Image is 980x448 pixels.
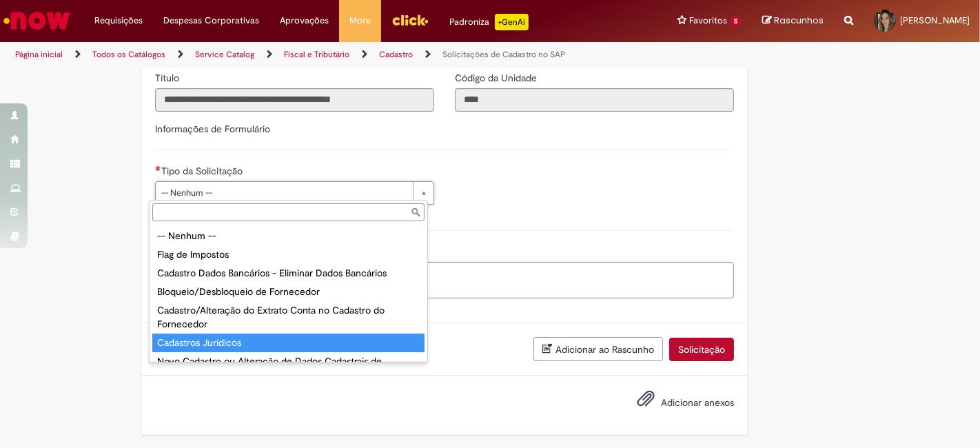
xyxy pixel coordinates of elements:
ul: Tipo da Solicitação [150,224,427,362]
div: Flag de Impostos [152,245,425,264]
div: Novo Cadastro ou Alteração de Dados Cadastrais de Funcionário [152,352,425,385]
div: Bloqueio/Desbloqueio de Fornecedor [152,283,425,301]
div: Cadastro/Alteração do Extrato Conta no Cadastro do Fornecedor [152,301,425,334]
div: -- Nenhum -- [152,227,425,245]
div: Cadastros Jurídicos [152,334,425,352]
div: Cadastro Dados Bancários - Eliminar Dados Bancários [152,264,425,283]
